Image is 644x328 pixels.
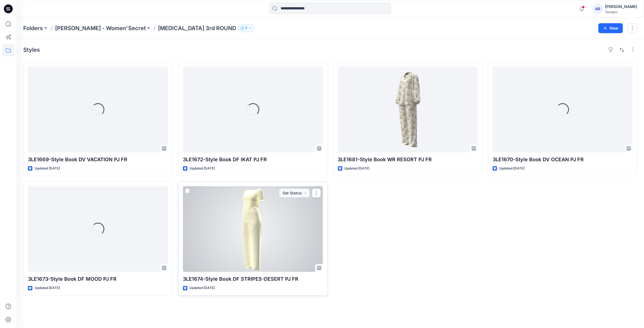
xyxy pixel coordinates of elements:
div: AR [593,4,603,14]
a: 3LE1681-Style Book WR RESORT PJ FR [338,67,478,152]
p: Updated [DATE] [35,166,60,171]
p: Updated [DATE] [499,166,524,171]
p: Updated [DATE] [190,166,215,171]
p: 3LE1673-Style Book DF MOOD PJ FR [28,275,168,283]
div: Tendam [605,10,637,14]
p: 3LE1681-Style Book WR RESORT PJ FR [338,156,478,163]
p: [MEDICAL_DATA] 3rd ROUND [158,24,236,32]
a: Folders [23,24,43,32]
div: [PERSON_NAME] [605,3,637,10]
p: Updated [DATE] [190,285,215,291]
p: Updated [DATE] [35,285,60,291]
p: 3LE1670-Style Book DV OCEAN PJ FR [493,156,633,163]
p: Updated [DATE] [345,166,370,171]
p: 7 [245,25,247,31]
p: 3LE1674-Style Book DF STRIPES-DESERT PJ FR [183,275,323,283]
p: 3LE1669-Style Book DV VACATION PJ FR [28,156,168,163]
button: New [598,23,623,33]
a: 3LE1674-Style Book DF STRIPES-DESERT PJ FR [183,186,323,272]
p: 3LE1672-Style Book DF IKAT PJ FR [183,156,323,163]
h4: Styles [23,46,40,53]
a: [PERSON_NAME] - Women'Secret [55,24,146,32]
button: 7 [238,24,254,32]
